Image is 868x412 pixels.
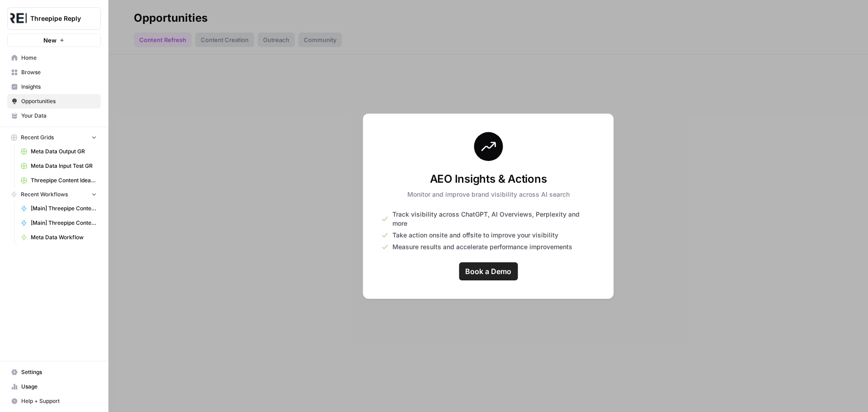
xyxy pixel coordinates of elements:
a: Opportunities [7,94,101,109]
span: New [43,36,57,45]
span: Opportunities [21,97,97,105]
button: Help + Support [7,394,101,408]
button: New [7,33,101,47]
span: Insights [21,83,97,91]
span: Settings [21,368,97,376]
span: Meta Data Output GR [31,147,97,156]
button: Recent Workflows [7,188,101,201]
span: Threepipe Reply [30,14,85,23]
a: Meta Data Input Test GR [17,159,101,173]
button: Workspace: Threepipe Reply [7,7,101,30]
a: [Main] Threepipe Content Producer [17,201,101,216]
span: Track visibility across ChatGPT, AI Overviews, Perplexity and more [392,210,595,228]
span: Measure results and accelerate performance improvements [392,242,572,251]
p: Monitor and improve brand visibility across AI search [407,190,570,199]
a: Usage [7,379,101,394]
a: Insights [7,80,101,94]
span: Usage [21,383,97,391]
span: [Main] Threepipe Content Producer [31,204,97,213]
span: Take action onsite and offsite to improve your visibility [392,231,558,240]
span: Recent Workflows [21,190,68,199]
span: Browse [21,68,97,76]
span: Home [21,54,97,62]
h3: AEO Insights & Actions [407,172,570,186]
a: Your Data [7,109,101,123]
span: Book a Demo [465,266,511,277]
span: Meta Data Input Test GR [31,162,97,170]
span: Help + Support [21,397,97,405]
span: Recent Grids [21,133,54,142]
span: [Main] Threepipe Content Idea & Brief Generator [31,219,97,227]
span: Your Data [21,112,97,120]
a: Book a Demo [459,262,518,280]
a: [Main] Threepipe Content Idea & Brief Generator [17,216,101,230]
a: Meta Data Workflow [17,230,101,245]
button: Recent Grids [7,131,101,144]
span: Meta Data Workflow [31,233,97,242]
a: Browse [7,65,101,80]
a: Meta Data Output GR [17,144,101,159]
img: Threepipe Reply Logo [10,10,27,27]
span: Threepipe Content Ideation Grid [31,176,97,185]
a: Threepipe Content Ideation Grid [17,173,101,188]
a: Settings [7,365,101,379]
a: Home [7,51,101,65]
